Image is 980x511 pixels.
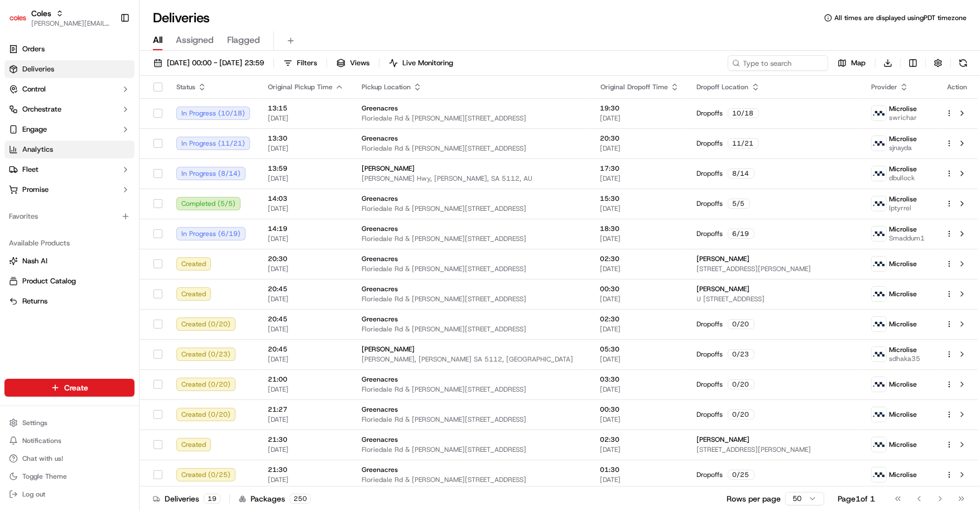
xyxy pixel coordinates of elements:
[99,172,122,181] span: [DATE]
[31,19,111,28] button: [PERSON_NAME][EMAIL_ADDRESS][DOMAIN_NAME]
[601,405,679,414] span: 00:30
[9,9,27,27] img: Coles
[601,415,679,424] span: [DATE]
[872,287,886,301] img: microlise_logo.jpeg
[872,106,886,120] img: microlise_logo.jpeg
[955,55,971,71] button: Refresh
[99,203,122,211] span: [DATE]
[90,244,184,264] a: 💻API Documentation
[268,435,344,444] span: 21:30
[728,168,755,179] div: 8 / 14
[268,405,344,414] span: 21:27
[872,196,886,211] img: microlise_logo.jpeg
[268,445,344,454] span: [DATE]
[22,454,63,463] span: Chat with us!
[35,172,90,181] span: [PERSON_NAME]
[697,139,723,148] span: Dropoffs
[362,144,583,153] span: Floriedale Rd & [PERSON_NAME][STREET_ADDRESS]
[4,80,134,98] button: Control
[22,185,49,195] span: Promise
[384,55,458,71] button: Live Monitoring
[268,375,344,384] span: 21:00
[268,254,344,263] span: 20:30
[50,106,183,117] div: Start new chat
[268,285,344,293] span: 20:45
[22,276,76,286] span: Product Catalog
[601,174,679,183] span: [DATE]
[601,445,679,454] span: [DATE]
[601,375,679,384] span: 03:30
[176,33,214,47] span: Assigned
[697,380,723,389] span: Dropoffs
[601,194,679,203] span: 15:30
[872,467,886,482] img: microlise_logo.jpeg
[889,113,917,122] span: swrichar
[4,252,134,270] button: Nash AI
[79,276,135,285] a: Powered byPylon
[268,104,344,113] span: 13:15
[7,244,90,264] a: 📗Knowledge Base
[362,285,398,293] span: Greenacres
[601,385,679,394] span: [DATE]
[11,106,31,126] img: 1736555255976-a54dd68f-1ca7-489b-9aae-adbdc363a1c4
[268,325,344,334] span: [DATE]
[148,55,269,71] button: [DATE] 00:00 - [DATE] 23:59
[22,472,67,481] span: Toggle Theme
[872,407,886,422] img: microlise_logo.jpeg
[239,493,311,504] div: Packages
[889,380,917,389] span: Microlise
[362,254,398,263] span: Greenacres
[601,224,679,233] span: 18:30
[268,475,344,484] span: [DATE]
[31,8,51,19] button: Coles
[11,44,203,62] p: Welcome 👋
[268,315,344,324] span: 20:45
[601,144,679,153] span: [DATE]
[362,315,398,324] span: Greenacres
[362,325,583,334] span: Floriedale Rd & [PERSON_NAME][STREET_ADDRESS]
[889,173,917,182] span: dbullock
[697,83,749,91] span: Dropoff Location
[697,295,853,303] span: U [STREET_ADDRESS]
[362,405,398,414] span: Greenacres
[4,60,134,78] a: Deliveries
[728,349,755,359] div: 0 / 23
[4,208,134,225] div: Favorites
[35,203,90,211] span: [PERSON_NAME]
[268,114,344,123] span: [DATE]
[22,84,46,94] span: Control
[22,490,45,499] span: Log out
[402,58,453,68] span: Live Monitoring
[889,143,917,152] span: sjnayda
[601,114,679,123] span: [DATE]
[697,229,723,238] span: Dropoffs
[153,493,220,504] div: Deliveries
[9,296,130,306] a: Returns
[22,144,53,155] span: Analytics
[153,33,162,47] span: All
[268,465,344,474] span: 21:30
[362,204,583,213] span: Floriedale Rd & [PERSON_NAME][STREET_ADDRESS]
[11,162,29,180] img: Asif Zaman Khan
[4,234,134,252] div: Available Products
[601,465,679,474] span: 01:30
[4,415,134,431] button: Settings
[601,164,679,173] span: 17:30
[889,470,917,479] span: Microlise
[362,435,398,444] span: Greenacres
[834,13,967,22] span: All times are displayed using PDT timezone
[601,355,679,364] span: [DATE]
[362,345,415,354] span: [PERSON_NAME]
[601,264,679,273] span: [DATE]
[727,493,781,504] p: Rows per page
[362,264,583,273] span: Floriedale Rd & [PERSON_NAME][STREET_ADDRESS]
[889,134,917,143] span: Microlise
[601,435,679,444] span: 02:30
[362,134,398,143] span: Greenacres
[268,355,344,364] span: [DATE]
[833,55,871,71] button: Map
[945,83,969,91] div: Action
[889,165,917,173] span: Microlise
[4,451,134,466] button: Chat with us!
